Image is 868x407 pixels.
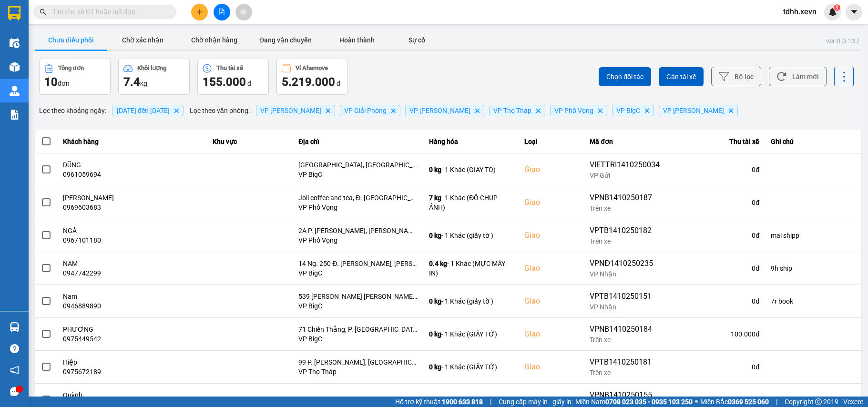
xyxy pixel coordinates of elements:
div: 0975672189 [63,367,202,376]
span: VP Lê Duẩn [260,107,321,114]
div: - 1 Khác (GIẤY TỜ) [429,362,513,372]
span: Chọn đối tác [606,72,643,81]
svg: Delete [174,108,179,113]
span: VP Giải Phóng [344,107,387,114]
div: VP Thọ Tháp [298,367,418,376]
div: 100.000 đ [671,329,759,339]
div: Thu tài xế [671,136,759,147]
div: Thu tài xế [216,65,243,71]
strong: 1900 633 818 [442,398,483,406]
span: VP Ngọc Hồi, close by backspace [659,105,738,116]
span: copyright [815,398,822,405]
button: Hoàn thành [321,31,393,50]
span: VP Lê Duẩn, close by backspace [256,105,335,116]
th: Địa chỉ [293,130,423,153]
th: Mã đơn [584,130,665,153]
span: 0 kg [429,330,441,338]
div: - 1 Khác (GIẤY TỜ) [429,329,513,339]
span: message [10,387,19,396]
div: VP Phố Vọng [298,203,418,212]
span: VP Phố Vọng [554,107,593,114]
span: VP BigC, close by backspace [612,105,654,116]
span: 13/10/2025 đến 15/10/2025 [117,107,170,114]
img: logo-vxr [8,6,20,20]
svg: Delete [325,108,331,113]
div: VP BigC [298,268,418,278]
span: 0 kg [429,363,441,371]
button: aim [235,4,252,20]
span: ⚪️ [695,400,698,404]
span: plus [196,9,203,15]
div: VPTB1410250181 [590,356,660,368]
th: Hàng hóa [423,130,519,153]
div: VPNĐ1410250235 [590,258,660,269]
div: 0 đ [671,362,759,372]
div: 7r book [771,296,856,306]
div: VPNB1410250184 [590,324,660,335]
div: VP BigC [298,334,418,344]
span: 5.219.000 [282,75,335,89]
span: 0 kg [429,166,441,173]
span: Lọc theo văn phòng : [190,105,250,116]
svg: Delete [728,108,734,113]
div: 0969603683 [63,203,202,212]
div: 0967101180 [63,235,202,245]
div: - 1 Khác (Hộ chiếu) [429,395,513,405]
span: | [776,397,777,407]
span: aim [240,9,247,15]
div: Khối lượng [137,65,166,71]
div: 0 đ [671,231,759,240]
div: Trên xe [590,236,660,246]
div: 0961059694 [63,170,202,179]
span: Miền Bắc [700,397,769,407]
img: warehouse-icon [10,62,20,72]
span: 13/10/2025 đến 15/10/2025, close by backspace [112,105,184,116]
button: Chưa điều phối [35,31,107,50]
button: Chờ xác nhận [107,31,178,50]
div: VP Nhận [590,302,660,312]
div: Ví Ahamove [296,65,328,71]
span: 7 kg [429,194,441,202]
span: notification [10,366,19,375]
span: caret-down [850,8,858,16]
div: 0 đ [671,165,759,174]
span: 0 kg [429,396,441,404]
span: question-circle [10,344,19,353]
button: plus [191,4,208,20]
div: mai shipp [771,231,856,240]
div: đ [203,74,264,90]
div: Quỳnh [63,390,202,400]
div: Giao [524,394,578,406]
div: 2A P. [PERSON_NAME], [PERSON_NAME], Hai Bà Trưng, [GEOGRAPHIC_DATA], [GEOGRAPHIC_DATA] [298,226,418,235]
div: 9h ship [771,264,856,273]
span: search [40,9,46,15]
svg: Delete [390,108,396,113]
div: - 1 Khác (MỰC MÁY IN) [429,259,513,278]
span: tdhh.xevn [776,6,824,18]
div: VPTB1410250151 [590,291,660,302]
strong: 0369 525 060 [728,398,769,406]
th: Ghi chú [765,130,861,153]
div: Trên xe [590,335,660,345]
span: 0 kg [429,297,441,305]
span: VP BigC [616,107,640,114]
div: VP BigC [298,301,418,311]
div: Giao [524,164,578,175]
div: Trên xe [590,368,660,377]
div: VP Gửi [590,171,660,180]
div: Giao [524,263,578,274]
div: Tổng đơn [58,65,84,71]
span: 10 [44,75,58,89]
div: [GEOGRAPHIC_DATA], [GEOGRAPHIC_DATA], [GEOGRAPHIC_DATA], [GEOGRAPHIC_DATA], [GEOGRAPHIC_DATA] [298,160,418,170]
div: 0946889890 [63,301,202,311]
span: | [490,397,491,407]
th: Khách hàng [57,130,207,153]
div: PHƯƠNG [63,325,202,334]
span: 3 [835,4,838,11]
div: Giao [524,328,578,340]
div: NGÀ [63,226,202,235]
div: 0 đ [671,296,759,306]
svg: Delete [474,108,480,113]
div: [PERSON_NAME] [63,193,202,203]
button: Sự cố [393,31,440,50]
